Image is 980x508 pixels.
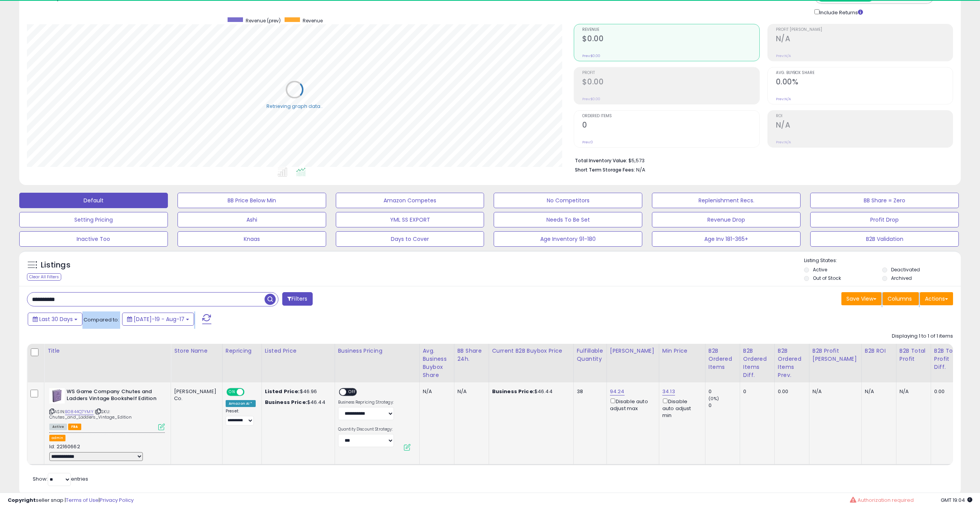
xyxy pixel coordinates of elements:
[33,475,88,483] span: Show: entries
[582,28,759,32] span: Revenue
[582,34,759,45] h2: $0.00
[65,409,94,415] a: B0844Q7YMY
[610,397,653,412] div: Disable auto adjust max
[575,157,627,164] b: Total Inventory Value:
[423,388,448,395] div: N/A
[582,77,759,88] h2: $0.00
[178,212,326,227] button: Ashi
[265,399,307,406] b: Business Price:
[810,193,959,208] button: BB Share = Zero
[652,193,801,208] button: Replenishment Recs.
[226,347,258,355] div: Repricing
[47,347,168,355] div: Title
[423,347,451,379] div: Avg. Business Buybox Share
[709,347,737,371] div: B2B Ordered Items
[8,497,134,504] div: seller snap | |
[178,231,326,247] button: Knaas
[49,435,65,441] button: admin
[900,347,928,363] div: B2B Total Profit
[892,333,953,340] div: Displaying 1 to 1 of 1 items
[778,347,806,379] div: B2B Ordered Items Prev.
[122,313,194,326] button: [DATE]-19 - Aug-17
[577,388,601,395] div: 38
[457,388,483,395] div: N/A
[49,388,65,404] img: 41TTCOIlSqL._SL40_.jpg
[810,231,959,247] button: B2B Validation
[652,212,801,227] button: Revenue Drop
[813,275,841,281] label: Out of Stock
[49,424,67,430] span: All listings currently available for purchase on Amazon
[457,347,486,363] div: BB Share 24h.
[28,313,82,326] button: Last 30 Days
[934,388,960,395] div: 0.00
[776,71,953,75] span: Avg. Buybox Share
[934,347,962,371] div: B2B Total Profit Diff.
[941,496,972,504] span: 2025-09-17 19:04 GMT
[19,212,168,227] button: Setting Pricing
[100,496,134,504] a: Privacy Policy
[336,212,484,227] button: YML SS EXPORT
[709,395,719,402] small: (0%)
[174,347,219,355] div: Store Name
[883,292,919,305] button: Columns
[265,399,329,406] div: $46.44
[610,388,625,395] a: 94.24
[8,496,36,504] strong: Copyright
[494,193,642,208] button: No Competitors
[662,397,699,419] div: Disable auto adjust min
[662,347,702,355] div: Min Price
[41,260,70,271] h5: Listings
[900,388,925,395] div: N/A
[891,275,912,281] label: Archived
[776,77,953,88] h2: 0.00%
[27,273,61,281] div: Clear All Filters
[266,103,323,110] div: Retrieving graph data..
[582,97,600,101] small: Prev: $0.00
[582,121,759,131] h2: 0
[582,114,759,118] span: Ordered Items
[812,388,856,395] div: N/A
[67,388,160,404] b: WS Game Company Chutes and Ladders Vintage Bookshelf Edition
[39,315,73,323] span: Last 30 Days
[178,193,326,208] button: BB Price Below Min
[492,388,568,395] div: $46.44
[636,166,645,173] span: N/A
[346,389,358,395] span: OFF
[492,347,570,355] div: Current B2B Buybox Price
[336,231,484,247] button: Days to Cover
[891,266,920,273] label: Deactivated
[492,388,534,395] b: Business Price:
[19,231,168,247] button: Inactive Too
[68,424,81,430] span: FBA
[49,443,80,450] span: Id: 22160662
[575,155,947,165] li: $5,573
[582,54,600,58] small: Prev: $0.00
[776,140,791,145] small: Prev: N/A
[66,496,99,504] a: Terms of Use
[888,295,912,303] span: Columns
[652,231,801,247] button: Age Inv 181-365+
[265,388,329,395] div: $46.96
[582,71,759,75] span: Profit
[776,97,791,101] small: Prev: N/A
[338,400,394,405] label: Business Repricing Strategy:
[19,193,168,208] button: Default
[575,167,635,173] b: Short Term Storage Fees:
[336,193,484,208] button: Amazon Competes
[577,347,603,363] div: Fulfillable Quantity
[709,388,740,395] div: 0
[776,114,953,118] span: ROI
[810,212,959,227] button: Profit Drop
[776,121,953,131] h2: N/A
[494,212,642,227] button: Needs To Be Set
[226,400,256,407] div: Amazon AI *
[662,388,675,395] a: 34.13
[338,347,416,355] div: Business Pricing
[84,316,119,323] span: Compared to:
[226,409,256,426] div: Preset:
[265,388,300,395] b: Listed Price:
[610,347,656,355] div: [PERSON_NAME]
[809,8,872,17] div: Include Returns
[776,54,791,58] small: Prev: N/A
[920,292,953,305] button: Actions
